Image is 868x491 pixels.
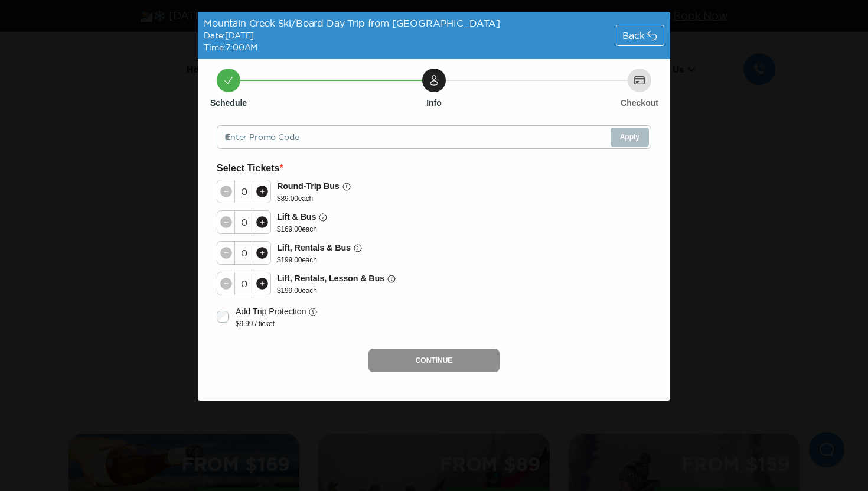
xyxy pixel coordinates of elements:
[235,217,253,227] div: 0
[277,225,328,234] p: $ 169.00 each
[204,18,500,28] span: Mountain Creek Ski/Board Day Trip from [GEOGRAPHIC_DATA]
[277,272,384,285] p: Lift, Rentals, Lesson & Bus
[204,43,257,52] span: Time: 7:00AM
[277,210,316,224] p: Lift & Bus
[277,255,363,265] p: $ 199.00 each
[235,248,253,258] div: 0
[235,187,253,196] div: 0
[622,31,645,40] span: Back
[235,279,253,288] div: 0
[277,194,351,203] p: $ 89.00 each
[236,319,318,329] p: $9.99 / ticket
[210,97,247,109] h6: Schedule
[621,97,658,109] h6: Checkout
[277,286,396,295] p: $ 199.00 each
[217,161,651,176] h6: Select Tickets
[277,241,351,255] p: Lift, Rentals & Bus
[277,180,340,193] p: Round-Trip Bus
[236,305,306,318] p: Add Trip Protection
[426,97,442,109] h6: Info
[204,31,254,40] span: Date: [DATE]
